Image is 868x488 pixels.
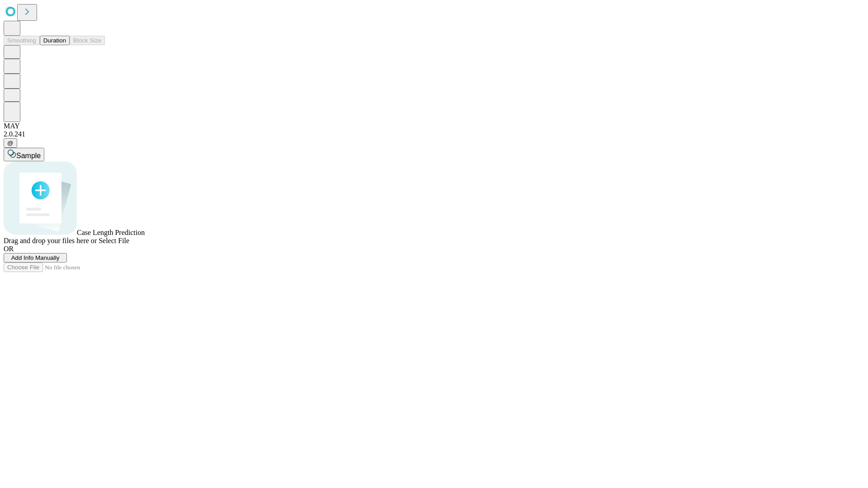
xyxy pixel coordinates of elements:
[4,245,14,253] span: OR
[4,148,44,161] button: Sample
[4,122,864,130] div: MAY
[11,254,60,261] span: Add Info Manually
[4,130,864,138] div: 2.0.241
[99,237,129,244] span: Select File
[4,138,17,148] button: @
[4,237,97,244] span: Drag and drop your files here or
[4,253,67,263] button: Add Info Manually
[16,152,41,160] span: Sample
[40,36,70,45] button: Duration
[7,140,14,146] span: @
[4,36,40,45] button: Smoothing
[77,229,145,236] span: Case Length Prediction
[70,36,105,45] button: Block Size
